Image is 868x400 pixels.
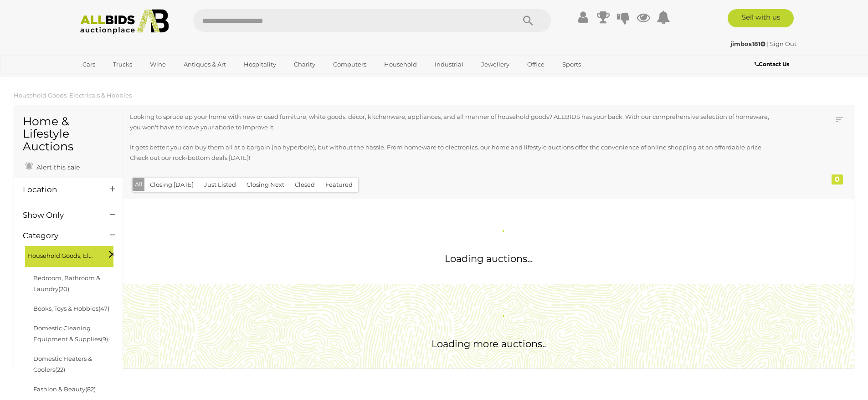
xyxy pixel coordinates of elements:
[730,40,765,47] strong: jimbos181
[77,57,101,72] a: Cars
[241,178,290,192] button: Closing Next
[98,305,109,312] span: (47)
[289,178,320,192] button: Closed
[23,211,96,220] h4: Show Only
[378,57,423,72] a: Household
[33,324,108,342] a: Domestic Cleaning Equipment & Supplies(9)
[133,178,145,191] button: All
[130,142,781,164] p: It gets better: you can buy them all at a bargain (no hyperbole), but without the hassle. From ho...
[85,385,96,393] span: (82)
[556,57,587,72] a: Sports
[23,231,96,240] h4: Category
[320,178,358,192] button: Featured
[23,115,113,153] h1: Home & Lifestyle Auctions
[23,159,82,173] a: Alert this sale
[27,248,96,261] span: Household Goods, Electricals & Hobbies
[521,57,550,72] a: Office
[55,366,65,373] span: (22)
[728,9,794,27] a: Sell with us
[429,57,469,72] a: Industrial
[101,335,108,343] span: (9)
[505,9,551,32] button: Search
[445,253,533,264] span: Loading auctions...
[770,40,796,47] a: Sign Out
[144,57,172,72] a: Wine
[327,57,372,72] a: Computers
[755,59,791,69] a: Contact Us
[33,305,109,312] a: Books, Toys & Hobbies(47)
[288,57,321,72] a: Charity
[77,72,153,87] a: [GEOGRAPHIC_DATA]
[14,92,132,99] a: Household Goods, Electricals & Hobbies
[23,185,96,194] h4: Location
[767,40,769,47] span: |
[58,285,69,292] span: (20)
[75,9,174,34] img: Allbids.com.au
[130,112,781,133] p: Looking to spruce up your home with new or used furniture, white goods, décor, kitchenware, appli...
[730,40,767,47] a: jimbos181
[107,57,138,72] a: Trucks
[238,57,282,72] a: Hospitality
[178,57,232,72] a: Antiques & Art
[199,178,241,192] button: Just Listed
[33,385,96,393] a: Fashion & Beauty(82)
[144,178,199,192] button: Closing [DATE]
[755,61,789,67] b: Contact Us
[431,338,546,349] span: Loading more auctions..
[34,163,80,171] span: Alert this sale
[475,57,515,72] a: Jewellery
[33,355,92,373] a: Domestic Heaters & Coolers(22)
[832,174,843,185] div: 0
[33,274,100,292] a: Bedroom, Bathroom & Laundry(20)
